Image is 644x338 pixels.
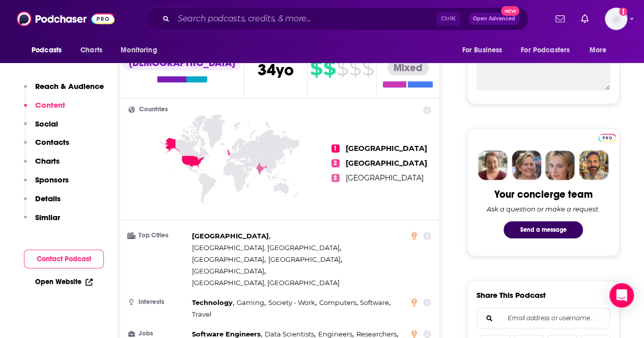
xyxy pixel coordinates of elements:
[192,232,269,240] span: [GEOGRAPHIC_DATA]
[35,119,58,129] p: Social
[605,8,627,30] img: User Profile
[35,278,93,286] a: Open Website
[24,156,60,175] button: Charts
[346,159,427,168] span: [GEOGRAPHIC_DATA]
[237,297,266,309] span: ,
[331,144,340,152] span: 1
[485,309,601,328] input: Email address or username...
[24,194,61,212] button: Details
[356,330,396,338] span: Researchers
[609,283,634,308] div: Open Intercom Messenger
[35,137,69,147] p: Contacts
[35,100,65,110] p: Content
[35,156,60,166] p: Charts
[139,106,168,113] span: Countries
[192,297,234,309] span: ,
[268,254,342,265] span: ,
[551,10,569,27] a: Show notifications dropdown
[319,298,356,306] span: Computers
[362,60,374,76] span: $
[35,175,69,185] p: Sponsors
[521,43,570,57] span: For Podcasters
[501,6,519,16] span: New
[331,159,340,167] span: 2
[192,254,266,265] span: ,
[477,290,546,300] h3: Share This Podcast
[24,81,104,100] button: Reach & Audience
[32,43,62,57] span: Podcasts
[192,255,264,263] span: [GEOGRAPHIC_DATA]
[24,175,69,194] button: Sponsors
[503,221,583,238] button: Send a message
[121,43,157,57] span: Monitoring
[192,298,233,306] span: Technology
[331,174,340,182] span: 3
[605,8,627,30] button: Show profile menu
[24,250,104,268] button: Contact Podcast
[24,100,65,119] button: Content
[268,255,341,263] span: [GEOGRAPHIC_DATA]
[24,137,69,156] button: Contacts
[35,212,60,222] p: Similar
[477,308,610,328] div: Search followers
[74,41,108,60] a: Charts
[192,230,270,242] span: ,
[514,41,584,60] button: open menu
[346,173,424,182] span: [GEOGRAPHIC_DATA]
[24,212,60,231] button: Similar
[114,41,170,60] button: open menu
[192,242,341,254] span: ,
[360,297,390,309] span: ,
[237,298,264,306] span: Gaming
[310,60,322,76] span: $
[319,297,357,309] span: ,
[577,10,593,27] a: Show notifications dropdown
[619,8,627,16] svg: Add a profile image
[24,119,58,138] button: Social
[318,330,352,338] span: Engineers
[128,232,188,239] h3: Top Cities
[192,243,340,252] span: [GEOGRAPHIC_DATA], [GEOGRAPHIC_DATA]
[455,41,515,60] button: open menu
[468,13,520,25] button: Open AdvancedNew
[346,144,427,153] span: [GEOGRAPHIC_DATA]
[473,16,515,21] span: Open Advanced
[323,60,335,76] span: $
[35,194,61,203] p: Details
[598,132,616,142] a: Pro website
[128,330,188,337] h3: Jobs
[265,330,314,338] span: Data Scientists
[192,265,266,277] span: ,
[605,8,627,30] span: Logged in as ARobleh
[128,299,188,305] h3: Interests
[268,297,317,309] span: ,
[579,150,608,180] img: Jon Profile
[268,298,315,306] span: Society - Work
[192,279,340,287] span: [GEOGRAPHIC_DATA], [GEOGRAPHIC_DATA]
[35,81,104,91] p: Reach & Audience
[80,43,102,57] span: Charts
[494,188,593,201] div: Your concierge team
[337,60,348,76] span: $
[258,60,294,80] span: 34 yo
[590,43,607,57] span: More
[478,150,508,180] img: Sydney Profile
[17,9,115,28] img: Podchaser - Follow, Share and Rate Podcasts
[387,61,429,75] div: Mixed
[462,43,502,57] span: For Business
[436,12,460,25] span: Ctrl K
[192,330,261,338] span: Software Engineers
[349,60,361,76] span: $
[174,11,436,27] input: Search podcasts, credits, & more...
[545,150,575,180] img: Jules Profile
[146,7,528,30] div: Search podcasts, credits, & more...
[487,205,600,213] div: Ask a question or make a request.
[598,134,616,142] img: Podchaser Pro
[360,298,389,306] span: Software
[192,310,212,318] span: Travel
[582,41,620,60] button: open menu
[192,267,264,275] span: [GEOGRAPHIC_DATA]
[512,150,541,180] img: Barbara Profile
[24,41,75,60] button: open menu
